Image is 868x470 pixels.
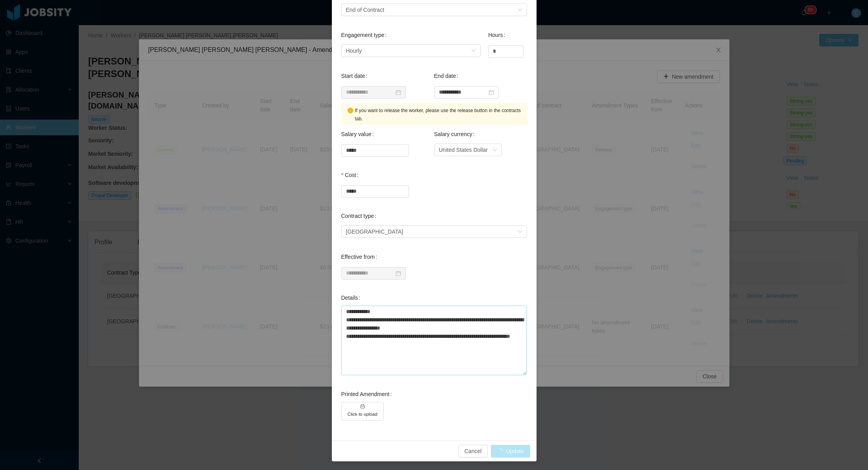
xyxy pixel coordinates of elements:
h5: Click to upload [348,411,378,417]
i: icon: calendar [396,271,401,276]
span: icon: inboxClick to upload [341,411,386,417]
label: Printed Amendment [341,391,395,397]
div: USA [346,226,403,238]
input: Salary value [342,145,409,157]
label: End date [434,73,462,79]
label: Start date [341,73,371,79]
i: icon: calendar [396,90,401,95]
label: Hours [488,32,508,38]
textarea: Details [341,306,527,375]
span: End of Contract [346,4,384,16]
i: icon: calendar [489,90,494,95]
label: Salary currency [434,131,478,137]
div: United States Dollar [439,144,488,156]
button: Cancel [458,445,488,457]
i: icon: down [518,229,522,235]
span: If you want to release the worker, please use the release button in the contracts tab. [355,108,521,122]
label: Contract type [341,213,379,219]
i: icon: down [492,147,497,153]
div: Hourly [346,45,362,57]
input: Cost [342,186,409,197]
i: icon: exclamation-circle [348,108,353,113]
input: Hours [489,46,523,57]
label: Cost [341,172,362,178]
label: Salary value [341,131,377,137]
label: Engagement type [341,32,390,38]
i: icon: down [518,7,522,13]
label: Effective from [341,254,380,260]
button: icon: inboxClick to upload [341,402,384,420]
label: Details [341,295,364,301]
i: icon: down [471,48,476,54]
